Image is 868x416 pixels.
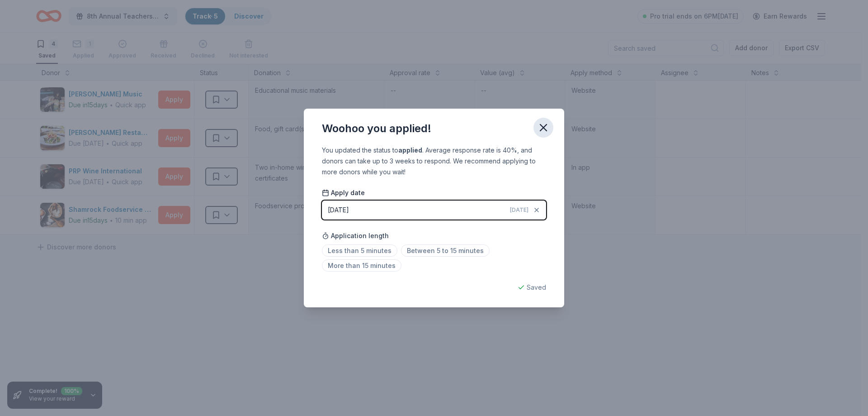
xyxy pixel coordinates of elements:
[510,206,528,214] span: [DATE]
[322,259,401,272] span: More than 15 minutes
[322,188,365,197] span: Apply date
[322,121,431,136] div: Woohoo you applied!
[322,201,546,220] button: [DATE][DATE]
[322,145,546,177] div: You updated the status to . Average response rate is 40%, and donors can take up to 3 weeks to re...
[328,205,349,215] div: [DATE]
[401,244,490,257] span: Between 5 to 15 minutes
[322,244,397,257] span: Less than 5 minutes
[398,146,422,154] b: applied
[322,230,389,241] span: Application length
